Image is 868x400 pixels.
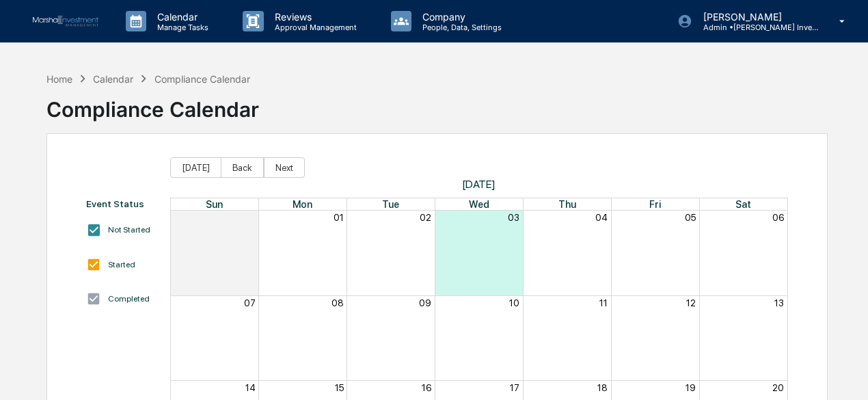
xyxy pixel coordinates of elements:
p: People, Data, Settings [411,23,508,32]
span: Mon [293,198,312,210]
button: 09 [419,297,431,308]
button: 19 [686,382,696,393]
button: 31 [246,212,256,223]
p: Company [411,11,508,23]
span: Fri [649,198,661,210]
div: Not Started [108,225,150,235]
p: Manage Tasks [146,23,215,32]
button: Next [264,157,305,178]
p: Calendar [146,11,215,23]
button: 02 [420,212,431,223]
span: Tue [382,198,399,210]
span: Sun [206,198,223,210]
img: logo [33,16,98,27]
button: 03 [508,212,519,223]
div: Compliance Calendar [46,86,259,122]
div: Event Status [86,198,157,209]
button: [DATE] [170,157,221,178]
button: 06 [772,212,784,223]
button: 08 [331,297,344,308]
button: 11 [599,297,608,308]
button: 10 [509,297,519,308]
button: 12 [686,297,696,308]
button: 04 [595,212,608,223]
button: 17 [510,382,519,393]
p: [PERSON_NAME] [692,11,819,23]
button: 05 [685,212,696,223]
button: 20 [772,382,784,393]
button: 14 [245,382,256,393]
button: 01 [334,212,344,223]
div: Calendar [93,73,133,85]
button: 13 [774,297,784,308]
p: Approval Management [264,23,364,32]
span: [DATE] [170,178,788,191]
div: Home [46,73,72,85]
button: 07 [244,297,256,308]
div: Compliance Calendar [154,73,250,85]
span: Sat [735,198,751,210]
button: Back [221,157,264,178]
div: Started [108,260,135,269]
button: 16 [422,382,431,393]
span: Thu [558,198,576,210]
div: Completed [108,294,150,304]
button: 15 [335,382,344,393]
span: Wed [469,198,489,210]
p: Admin • [PERSON_NAME] Investment Management [692,23,819,32]
p: Reviews [264,11,364,23]
button: 18 [597,382,608,393]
